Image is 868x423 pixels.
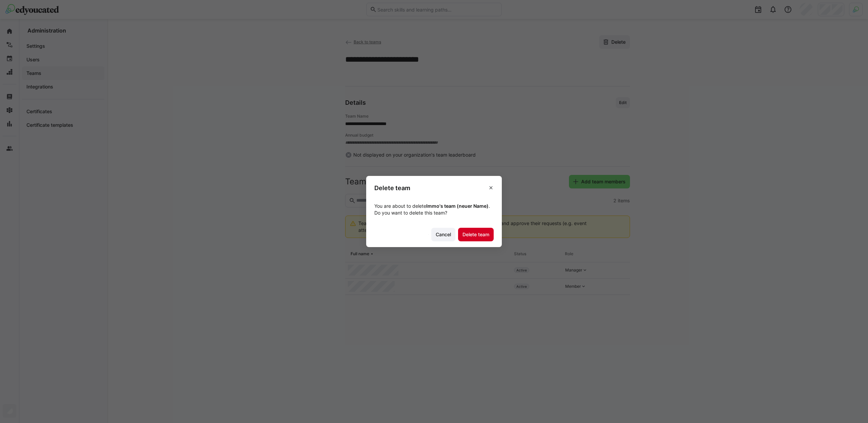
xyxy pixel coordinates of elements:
h3: Delete team [374,184,410,192]
span: Cancel [435,231,452,238]
button: Cancel [431,228,455,241]
strong: Immo's team (neuer Name) [426,203,489,209]
button: Delete team [458,228,494,241]
span: Delete team [461,231,490,238]
span: You are about to delete . Do you want to delete this team? [374,203,490,216]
